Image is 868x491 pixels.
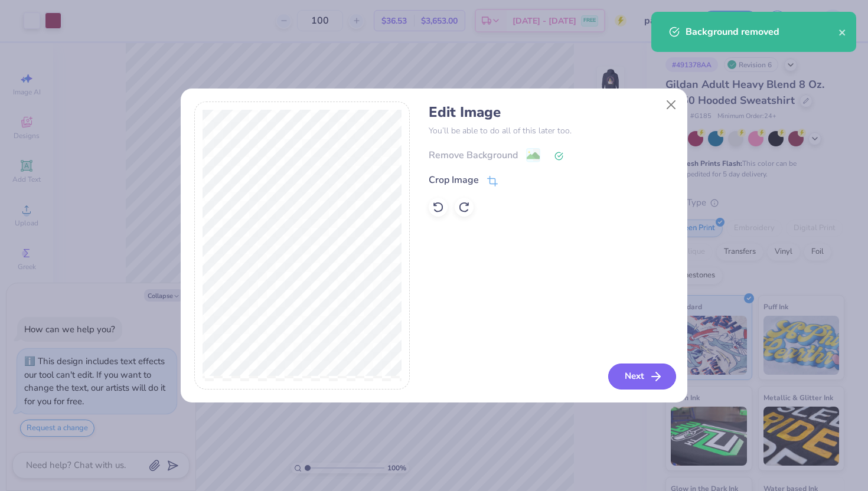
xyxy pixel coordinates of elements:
[838,25,847,39] button: close
[429,104,674,121] h4: Edit Image
[608,364,676,389] button: Next
[429,173,479,187] div: Crop Image
[429,125,674,137] p: You’ll be able to do all of this later too.
[686,25,838,39] div: Background removed
[660,93,683,116] button: Close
